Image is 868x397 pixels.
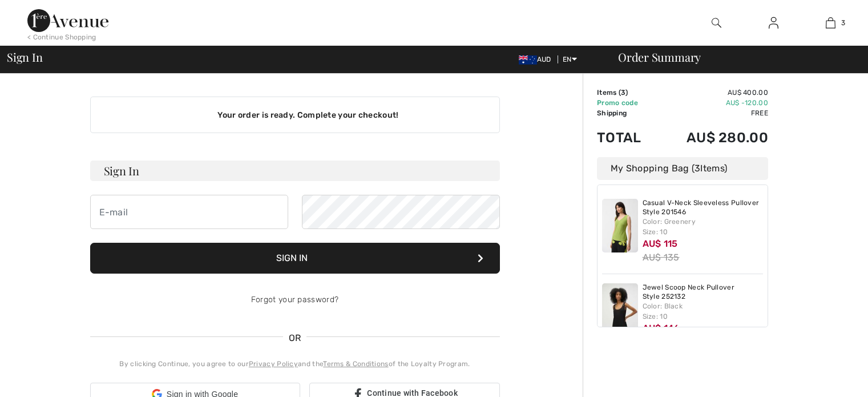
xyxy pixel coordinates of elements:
[657,108,768,118] td: Free
[826,16,835,30] img: My Bag
[90,195,288,229] input: E-mail
[802,16,858,30] a: 3
[657,118,768,157] td: AU$ 280.00
[695,163,700,174] span: 3
[27,32,96,42] div: < Continue Shopping
[597,157,768,180] div: My Shopping Bag ( Items)
[841,18,845,28] span: 3
[643,216,764,237] div: Color: Greenery Size: 10
[643,323,680,334] span: AU$ 146
[643,199,764,216] a: Casual V-Neck Sleeveless Pullover Style 201546
[323,360,388,368] a: Terms & Conditions
[90,161,500,181] h3: Sign In
[7,51,42,63] span: Sign In
[712,16,721,30] img: search the website
[90,97,500,133] div: Your order is ready. Complete your checkout!
[657,98,768,108] td: AU$ -120.00
[643,283,764,301] a: Jewel Scoop Neck Pullover Style 252132
[760,16,788,30] a: Sign In
[519,55,537,65] img: Australian Dollar
[621,89,625,97] span: 3
[604,51,861,63] div: Order Summary
[602,283,638,337] img: Jewel Scoop Neck Pullover Style 252132
[643,238,678,249] span: AU$ 115
[597,118,657,157] td: Total
[563,55,577,63] span: EN
[90,359,500,369] div: By clicking Continue, you agree to our and the of the Loyalty Program.
[597,87,657,98] td: Items ( )
[251,295,338,304] a: Forgot your password?
[27,9,108,32] img: 1ère Avenue
[643,301,764,322] div: Color: Black Size: 10
[643,252,680,263] s: AU$ 135
[249,360,298,368] a: Privacy Policy
[519,55,556,63] span: AUD
[597,98,657,108] td: Promo code
[657,87,768,98] td: AU$ 400.00
[283,331,307,345] span: OR
[597,108,657,118] td: Shipping
[769,16,778,30] img: My Info
[90,243,500,274] button: Sign In
[602,199,638,252] img: Casual V-Neck Sleeveless Pullover Style 201546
